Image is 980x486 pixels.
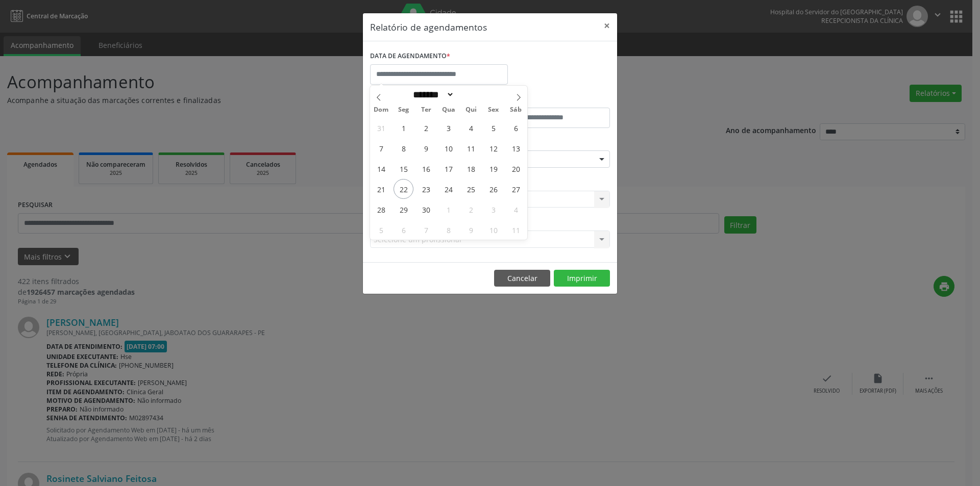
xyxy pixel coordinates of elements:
[438,118,458,138] span: Setembro 3, 2025
[483,138,503,158] span: Setembro 12, 2025
[371,138,391,158] span: Setembro 7, 2025
[438,159,458,178] span: Setembro 17, 2025
[438,138,458,158] span: Setembro 10, 2025
[416,179,436,199] span: Setembro 23, 2025
[438,179,458,199] span: Setembro 24, 2025
[394,199,413,219] span: Setembro 29, 2025
[461,179,481,199] span: Setembro 25, 2025
[461,220,481,240] span: Outubro 9, 2025
[394,179,413,199] span: Setembro 22, 2025
[483,179,503,199] span: Setembro 26, 2025
[461,159,481,178] span: Setembro 18, 2025
[506,199,526,219] span: Outubro 4, 2025
[416,220,436,240] span: Outubro 7, 2025
[506,138,526,158] span: Setembro 13, 2025
[554,270,610,287] button: Imprimir
[371,159,391,178] span: Setembro 14, 2025
[483,199,503,219] span: Outubro 3, 2025
[394,118,413,138] span: Setembro 1, 2025
[494,270,550,287] button: Cancelar
[461,118,481,138] span: Setembro 4, 2025
[394,159,413,178] span: Setembro 15, 2025
[505,107,527,113] span: Sáb
[371,179,391,199] span: Setembro 21, 2025
[461,138,481,158] span: Setembro 11, 2025
[438,199,458,219] span: Outubro 1, 2025
[409,89,454,100] select: Month
[506,220,526,240] span: Outubro 11, 2025
[393,107,415,113] span: Seg
[483,220,503,240] span: Outubro 10, 2025
[438,220,458,240] span: Outubro 8, 2025
[416,138,436,158] span: Setembro 9, 2025
[370,48,450,64] label: DATA DE AGENDAMENTO
[370,107,393,113] span: Dom
[416,159,436,178] span: Setembro 16, 2025
[370,20,487,34] h5: Relatório de agendamentos
[415,107,437,113] span: Ter
[506,118,526,138] span: Setembro 6, 2025
[493,92,610,108] label: ATÉ
[506,179,526,199] span: Setembro 27, 2025
[437,107,460,113] span: Qua
[482,107,505,113] span: Sex
[461,199,481,219] span: Outubro 2, 2025
[460,107,482,113] span: Qui
[483,118,503,138] span: Setembro 5, 2025
[371,199,391,219] span: Setembro 28, 2025
[371,118,391,138] span: Agosto 31, 2025
[454,89,488,100] input: Year
[416,199,436,219] span: Setembro 30, 2025
[597,13,617,38] button: Close
[371,220,391,240] span: Outubro 5, 2025
[483,159,503,178] span: Setembro 19, 2025
[506,159,526,178] span: Setembro 20, 2025
[394,220,413,240] span: Outubro 6, 2025
[394,138,413,158] span: Setembro 8, 2025
[416,118,436,138] span: Setembro 2, 2025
